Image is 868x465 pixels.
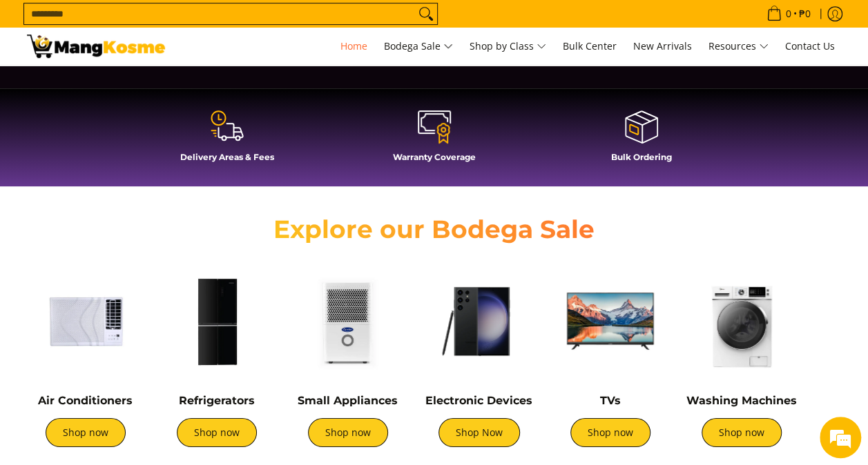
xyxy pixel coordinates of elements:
span: Contact Us [785,39,835,52]
a: Shop now [570,418,650,447]
button: Search [415,3,437,24]
a: Washing Machines [686,394,797,407]
a: Bulk Center [556,28,624,65]
a: Bulk Ordering [545,109,738,172]
span: Home [340,39,367,52]
a: Shop Now [438,418,520,447]
a: Contact Us [778,28,842,65]
img: Mang Kosme: Your Home Appliances Warehouse Sale Partner! [27,34,165,58]
a: Shop by Class [463,28,553,65]
a: Shop now [46,418,126,447]
a: Shop now [177,418,257,447]
img: TVs [552,263,669,380]
span: • [762,6,815,21]
img: Refrigerators [158,263,276,380]
span: Shop by Class [470,38,546,55]
h4: Bulk Ordering [545,152,738,162]
a: Shop now [702,418,782,447]
a: TVs [600,394,621,407]
span: Bodega Sale [384,38,453,55]
span: ₱0 [797,9,813,19]
nav: Main Menu [179,28,842,65]
img: Small Appliances [289,263,407,380]
a: Electronic Devices [425,394,532,407]
img: Washing Machines [683,263,800,380]
a: New Arrivals [626,28,699,65]
a: Warranty Coverage [338,109,531,172]
a: Small Appliances [298,394,398,407]
span: Resources [708,38,769,55]
a: Home [334,28,374,65]
span: New Arrivals [633,39,692,52]
h4: Warranty Coverage [338,152,531,162]
span: Bulk Center [563,39,617,52]
h4: Delivery Areas & Fees [131,152,324,162]
a: Resources [702,28,775,65]
img: Air Conditioners [27,263,144,380]
a: Shop now [308,418,388,447]
span: 0 [784,9,793,19]
img: Electronic Devices [421,263,538,380]
a: Delivery Areas & Fees [131,109,324,172]
a: Bodega Sale [377,28,460,65]
h2: Explore our Bodega Sale [234,214,635,245]
a: Air Conditioners [38,394,133,407]
a: Refrigerators [179,394,255,407]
